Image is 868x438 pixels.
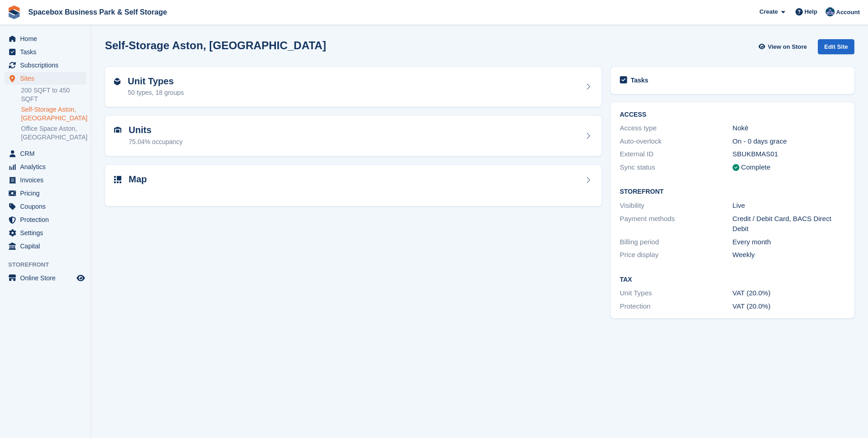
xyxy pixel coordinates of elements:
span: Online Store [20,272,75,284]
a: menu [5,46,86,58]
span: Subscriptions [20,59,75,72]
div: VAT (20.0%) [733,301,845,312]
span: Help [805,7,817,16]
a: View on Store [757,39,811,54]
div: Billing period [620,237,733,247]
span: Protection [20,213,75,226]
a: Units 75.04% occupancy [105,116,602,156]
span: Capital [20,240,75,252]
span: Create [759,7,778,16]
div: 75.04% occupancy [129,137,182,147]
a: menu [5,59,86,72]
h2: Tax [620,276,845,283]
span: Coupons [20,200,75,213]
img: unit-type-icn-2b2737a686de81e16bb02015468b77c625bbabd49415b5ef34ead5e3b44a266d.svg [114,78,120,85]
div: Protection [620,301,733,312]
div: Price display [620,250,733,260]
span: Tasks [20,46,75,58]
div: On - 0 days grace [733,136,845,147]
span: Storefront [8,260,91,269]
div: Live [733,201,845,211]
a: menu [5,240,86,252]
span: View on Store [768,42,807,52]
a: Map [105,165,602,206]
span: Pricing [20,187,75,200]
div: 50 types, 18 groups [128,88,184,98]
div: Credit / Debit Card, BACS Direct Debit [733,214,845,234]
h2: ACCESS [620,111,845,119]
a: menu [5,227,86,239]
a: Edit Site [818,39,854,58]
span: Settings [20,227,75,239]
div: Auto-overlock [620,136,733,147]
span: Account [836,8,860,17]
span: Invoices [20,174,75,186]
a: Unit Types 50 types, 18 groups [105,67,602,107]
div: Every month [733,237,845,247]
div: Sync status [620,162,733,173]
a: Spacebox Business Park & Self Storage [25,5,171,20]
a: Office Space Aston, [GEOGRAPHIC_DATA] [21,124,86,142]
img: unit-icn-7be61d7bf1b0ce9d3e12c5938cc71ed9869f7b940bace4675aadf7bd6d80202e.svg [114,127,121,133]
a: Preview store [75,273,86,283]
div: Visibility [620,201,733,211]
a: menu [5,200,86,213]
img: map-icn-33ee37083ee616e46c38cad1a60f524a97daa1e2b2c8c0bc3eb3415660979fc1.svg [114,176,121,183]
div: Complete [741,162,770,173]
div: External ID [620,149,733,160]
span: CRM [20,147,75,160]
div: VAT (20.0%) [733,288,845,299]
a: menu [5,32,86,45]
div: Edit Site [818,39,854,54]
div: Nokē [733,123,845,134]
span: Sites [20,72,75,85]
a: Self-Storage Aston, [GEOGRAPHIC_DATA] [21,105,86,123]
a: menu [5,272,86,284]
a: menu [5,147,86,160]
img: Daud [826,7,835,16]
h2: Storefront [620,188,845,196]
h2: Tasks [631,76,649,84]
a: menu [5,213,86,226]
span: Home [20,32,75,45]
img: stora-icon-8386f47178a22dfd0bd8f6a31ec36ba5ce8667c1dd55bd0f319d3a0aa187defe.svg [7,5,21,19]
span: Analytics [20,160,75,173]
h2: Map [129,174,147,185]
h2: Units [129,125,182,135]
div: Weekly [733,250,845,260]
div: Access type [620,123,733,134]
h2: Unit Types [128,76,184,87]
div: SBUKBMAS01 [733,149,845,160]
div: Unit Types [620,288,733,299]
div: Payment methods [620,214,733,234]
h2: Self-Storage Aston, [GEOGRAPHIC_DATA] [105,39,326,52]
a: menu [5,174,86,186]
a: 200 SQFT to 450 SQFT [21,86,86,103]
a: menu [5,187,86,200]
a: menu [5,72,86,85]
a: menu [5,160,86,173]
